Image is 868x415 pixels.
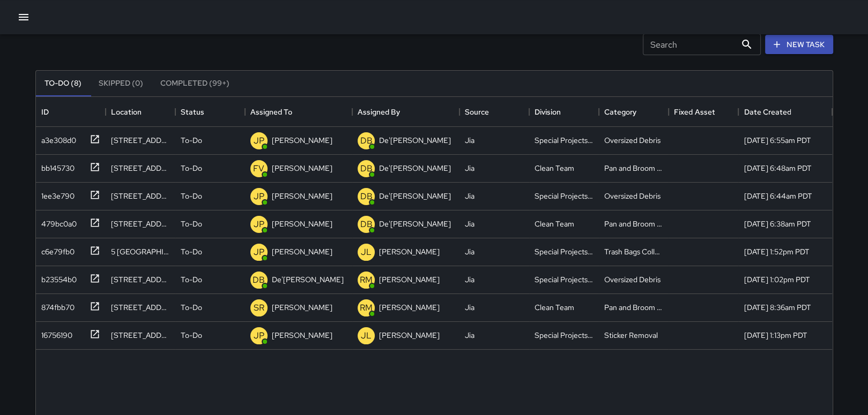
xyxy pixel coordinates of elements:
p: To-Do [181,163,202,173]
div: Special Projects Team [535,135,593,146]
div: 5 Embarcadero Center [111,246,170,257]
p: To-Do [181,246,202,257]
p: JP [254,134,264,147]
div: Special Projects Team [535,191,593,201]
div: Jia [465,191,474,201]
p: DB [253,274,265,286]
p: RM [360,274,373,286]
p: [PERSON_NAME] [379,274,440,285]
div: Clean Team [535,163,574,173]
p: [PERSON_NAME] [272,191,332,201]
div: ID [41,97,49,127]
div: Assigned By [358,97,400,127]
p: DB [360,134,372,147]
div: Division [529,97,599,127]
button: New Task [765,35,833,55]
div: Status [181,97,204,127]
p: [PERSON_NAME] [272,218,332,229]
div: Special Projects Team [535,274,593,285]
p: DB [360,218,372,231]
div: 9/8/2025, 1:02pm PDT [744,274,810,285]
div: Assigned To [245,97,352,127]
p: DB [360,162,372,175]
p: [PERSON_NAME] [272,302,332,313]
div: Special Projects Team [535,246,593,257]
div: 22 Battery Street [111,218,170,229]
div: Jia [465,302,474,313]
div: Assigned To [250,97,292,127]
div: Category [604,97,636,127]
div: 9/9/2025, 6:44am PDT [744,191,812,201]
div: Special Projects Team [535,330,593,341]
p: RM [360,301,373,314]
div: 1 Pine Street [111,163,170,173]
div: ID [36,97,106,127]
div: a3e308d0 [37,131,76,146]
p: FV [253,162,264,175]
p: To-Do [181,218,202,229]
p: JP [254,246,264,259]
div: Jia [465,135,474,146]
div: 22 Battery Street [111,330,170,341]
p: [PERSON_NAME] [379,302,440,313]
div: c6e79fb0 [37,242,75,257]
div: 479bc0a0 [37,214,77,229]
div: Trash Bags Collected [604,246,663,257]
div: 9/9/2025, 6:38am PDT [744,218,811,229]
div: Jia [465,330,474,341]
div: Jia [465,274,474,285]
div: Clean Team [535,218,574,229]
button: To-Do (8) [36,71,90,96]
div: Status [175,97,245,127]
p: DB [360,190,372,203]
div: 124 Market Street [111,302,170,313]
div: Pan and Broom Block Faces [604,218,663,229]
div: Pan and Broom Block Faces [604,302,663,313]
div: 9/8/2025, 1:52pm PDT [744,246,809,257]
div: Location [111,97,142,127]
div: Source [459,97,529,127]
p: De'[PERSON_NAME] [379,191,451,201]
div: Category [599,97,669,127]
div: 874fbb70 [37,298,75,313]
div: 16756190 [37,326,72,341]
button: Completed (99+) [152,71,238,96]
div: 124 Market Street [111,135,170,146]
div: Source [465,97,489,127]
div: Assigned By [352,97,459,127]
p: De'[PERSON_NAME] [379,135,451,146]
p: De'[PERSON_NAME] [379,218,451,229]
div: 9/8/2025, 8:36am PDT [744,302,811,313]
p: To-Do [181,274,202,285]
p: De'[PERSON_NAME] [379,163,451,173]
div: Clean Team [535,302,574,313]
div: Oversized Debris [604,274,661,285]
div: Oversized Debris [604,191,661,201]
p: De'[PERSON_NAME] [272,274,344,285]
div: Location [106,97,175,127]
p: To-Do [181,135,202,146]
p: To-Do [181,330,202,341]
div: Jia [465,218,474,229]
p: JP [254,190,264,203]
div: 9/9/2025, 6:48am PDT [744,163,811,173]
div: b23554b0 [37,270,77,285]
div: Jia [465,163,474,173]
p: [PERSON_NAME] [379,330,440,341]
button: Skipped (0) [90,71,152,96]
div: Division [535,97,561,127]
div: Oversized Debris [604,135,661,146]
p: JL [361,329,372,342]
div: Jia [465,246,474,257]
div: Fixed Asset [669,97,738,127]
p: JL [361,246,372,259]
div: 9/9/2025, 6:55am PDT [744,135,811,146]
div: Fixed Asset [674,97,715,127]
p: [PERSON_NAME] [272,330,332,341]
p: [PERSON_NAME] [272,246,332,257]
div: Sticker Removal [604,330,658,341]
div: 1ee3e790 [37,186,75,201]
div: Date Created [738,97,832,127]
p: To-Do [181,302,202,313]
p: SR [254,301,264,314]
